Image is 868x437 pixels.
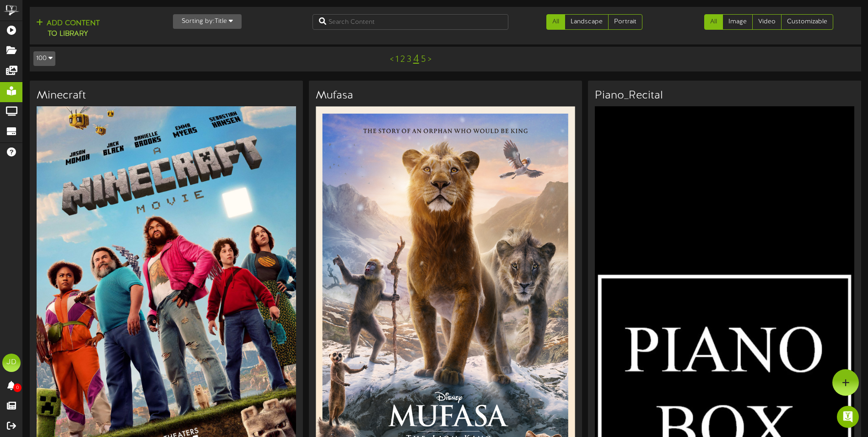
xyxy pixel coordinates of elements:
[595,90,854,102] h3: Piano_Recital
[781,14,833,30] a: Customizable
[33,18,102,40] button: Add Contentto Library
[390,55,394,65] a: <
[395,55,399,65] a: 1
[546,14,565,30] a: All
[752,14,782,30] a: Video
[173,14,242,29] button: Sorting by:Title
[608,14,642,30] a: Portrait
[316,90,575,102] h3: Mufasa
[565,14,609,30] a: Landscape
[722,14,753,30] a: Image
[837,406,859,428] div: Open Intercom Messenger
[313,14,508,30] input: Search Content
[413,53,419,65] a: 4
[2,354,21,372] div: JD
[33,51,55,66] button: 100
[400,55,405,65] a: 2
[37,90,296,102] h3: Minecraft
[421,55,426,65] a: 5
[13,383,22,392] span: 0
[704,14,723,30] a: All
[407,55,411,65] a: 3
[428,55,431,65] a: >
